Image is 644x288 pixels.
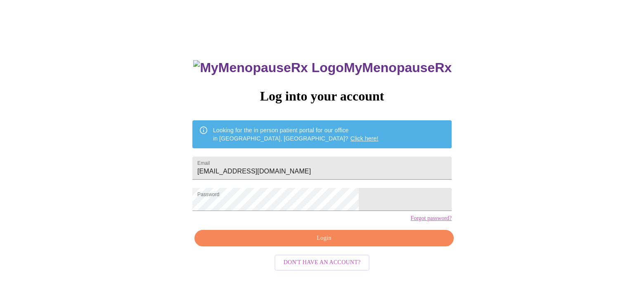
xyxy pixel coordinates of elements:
h3: Log into your account [192,89,452,104]
span: Don't have an account? [284,258,361,268]
a: Forgot password? [410,215,452,222]
div: Looking for the in person patient portal for our office in [GEOGRAPHIC_DATA], [GEOGRAPHIC_DATA]? [213,123,379,146]
h3: MyMenopauseRx [193,60,452,75]
span: Login [204,233,444,244]
a: Don't have an account? [272,258,372,265]
a: Click here! [350,135,379,142]
img: MyMenopauseRx Logo [193,60,343,75]
button: Don't have an account? [275,255,370,271]
button: Login [194,230,454,247]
